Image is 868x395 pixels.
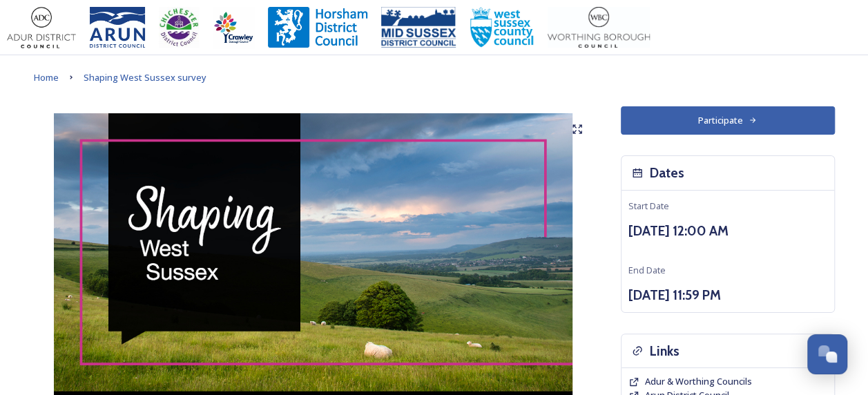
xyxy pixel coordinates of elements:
img: Horsham%20DC%20Logo.jpg [268,7,367,48]
h3: Links [650,341,679,361]
span: Start Date [628,200,669,212]
img: Worthing_Adur%20%281%29.jpg [548,7,650,48]
img: Arun%20District%20Council%20logo%20blue%20CMYK.jpg [90,7,145,48]
img: CDC%20Logo%20-%20you%20may%20have%20a%20better%20version.jpg [159,7,199,48]
img: 150ppimsdc%20logo%20blue.png [381,7,456,48]
button: Open Chat [807,334,847,374]
span: Home [34,71,59,84]
h3: [DATE] 11:59 PM [628,285,827,305]
img: WSCCPos-Spot-25mm.jpg [470,7,534,48]
h3: Dates [650,163,684,183]
a: Home [34,69,59,86]
img: Adur%20logo%20%281%29.jpeg [7,7,76,48]
img: Crawley%20BC%20logo.jpg [213,7,254,48]
span: Adur & Worthing Councils [645,375,752,387]
h3: [DATE] 12:00 AM [628,221,827,241]
span: Shaping West Sussex survey [84,71,206,84]
button: Participate [621,106,835,135]
a: Adur & Worthing Councils [645,375,752,388]
span: End Date [628,264,666,276]
a: Shaping West Sussex survey [84,69,206,86]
